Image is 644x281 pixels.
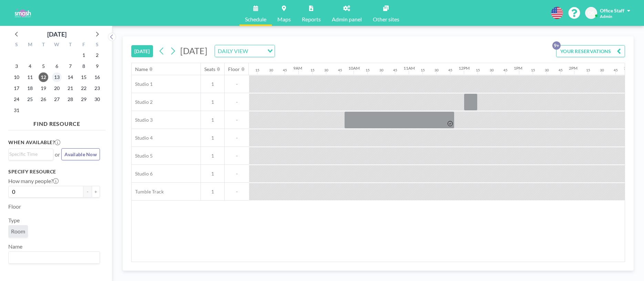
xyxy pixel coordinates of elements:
div: 15 [255,68,259,72]
span: - [225,99,249,105]
p: 9+ [552,41,561,50]
div: 30 [435,68,439,72]
div: S [10,41,23,50]
input: Search for option [9,150,49,158]
span: Studio 4 [132,135,153,141]
div: 45 [338,68,342,72]
span: Tuesday, August 26, 2025 [39,94,48,104]
span: Sunday, August 24, 2025 [12,94,21,104]
div: 45 [283,68,287,72]
div: 9AM [293,66,302,71]
span: Studio 2 [132,99,153,105]
div: 30 [269,68,273,72]
span: Studio 5 [132,153,153,159]
span: - [225,189,249,195]
div: W [50,41,64,50]
div: 30 [600,68,604,72]
input: Search for option [9,253,96,262]
div: Floor [228,66,240,72]
h3: Specify resource [8,169,100,175]
h4: FIND RESOURCE [8,118,105,127]
span: Friday, August 8, 2025 [79,61,89,71]
span: Wednesday, August 27, 2025 [52,94,62,104]
span: Room [11,228,25,235]
span: Saturday, August 30, 2025 [92,94,102,104]
label: Type [8,217,20,224]
div: Search for option [9,149,53,159]
div: S [90,41,104,50]
span: Sunday, August 17, 2025 [12,83,21,93]
span: - [225,81,249,87]
span: Tuesday, August 19, 2025 [39,83,48,93]
span: Saturday, August 2, 2025 [92,50,102,60]
input: Search for option [250,47,263,56]
div: Search for option [215,45,275,57]
div: 11AM [403,66,415,71]
span: - [225,135,249,141]
span: Saturday, August 23, 2025 [92,83,102,93]
div: 15 [421,68,425,72]
span: Wednesday, August 6, 2025 [52,61,62,71]
label: Floor [8,203,21,210]
div: 2PM [569,66,577,71]
div: 3PM [624,66,633,71]
span: Thursday, August 21, 2025 [65,83,75,93]
span: Saturday, August 16, 2025 [92,72,102,82]
span: Friday, August 15, 2025 [79,72,89,82]
div: Seats [204,66,215,72]
span: - [225,171,249,177]
div: 15 [531,68,535,72]
div: 30 [324,68,328,72]
div: 15 [366,68,370,72]
span: Monday, August 18, 2025 [25,83,35,93]
span: DAILY VIEW [216,47,249,56]
span: Studio 3 [132,117,153,123]
button: [DATE] [131,45,153,57]
div: 1PM [514,66,522,71]
button: + [92,186,100,198]
span: Monday, August 4, 2025 [25,61,35,71]
div: F [77,41,90,50]
span: Admin panel [332,17,362,22]
span: Wednesday, August 13, 2025 [52,72,62,82]
div: 30 [490,68,494,72]
div: 10AM [348,66,360,71]
span: Studio 1 [132,81,153,87]
span: [DATE] [180,46,207,56]
div: 45 [448,68,452,72]
div: 45 [614,68,618,72]
button: Available Now [61,148,100,160]
span: 1 [201,99,224,105]
div: 15 [310,68,315,72]
span: 1 [201,135,224,141]
div: 15 [586,68,590,72]
span: - [225,117,249,123]
span: Studio 6 [132,171,153,177]
span: Friday, August 1, 2025 [79,50,89,60]
span: Sunday, August 10, 2025 [12,72,21,82]
span: Tuesday, August 5, 2025 [39,61,48,71]
span: Reports [302,17,321,22]
div: 30 [379,68,384,72]
span: Thursday, August 28, 2025 [65,94,75,104]
span: Tumble Track [132,189,164,195]
div: T [37,41,50,50]
label: How many people? [8,178,59,184]
div: [DATE] [47,29,67,39]
span: or [55,151,60,158]
span: 1 [201,171,224,177]
div: T [63,41,77,50]
span: 1 [201,117,224,123]
div: Search for option [9,252,100,263]
div: 45 [559,68,563,72]
img: organization-logo [11,6,34,20]
div: Name [135,66,148,72]
span: Tuesday, August 12, 2025 [39,72,48,82]
span: Sunday, August 3, 2025 [12,61,21,71]
button: - [83,186,92,198]
span: Thursday, August 7, 2025 [65,61,75,71]
span: Office Staff [600,8,624,13]
span: Friday, August 29, 2025 [79,94,89,104]
span: Saturday, August 9, 2025 [92,61,102,71]
label: Name [8,243,22,250]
